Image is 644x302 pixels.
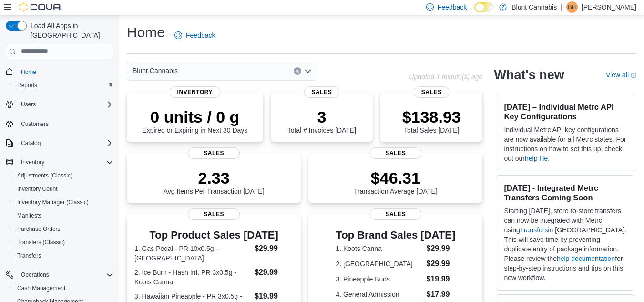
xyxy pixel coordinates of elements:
div: Transaction Average [DATE] [354,168,438,195]
button: Catalog [17,137,44,149]
button: Inventory Count [10,182,117,196]
p: Updated 1 minute(s) ago [409,73,482,81]
span: Transfers (Classic) [13,237,113,248]
button: Catalog [2,136,117,150]
div: Expired or Expiring in Next 30 Days [142,107,247,134]
div: Total # Invoices [DATE] [287,107,356,134]
button: Users [2,98,117,111]
span: Users [17,99,113,110]
p: 2.33 [164,168,265,187]
span: BH [568,1,576,13]
span: Manifests [17,212,41,219]
h3: Top Product Sales [DATE] [134,229,293,241]
p: $138.93 [402,107,461,126]
button: Transfers (Classic) [10,236,117,249]
button: Inventory [2,156,117,169]
p: Starting [DATE], store-to-store transfers can now be integrated with Metrc using in [GEOGRAPHIC_D... [504,206,626,282]
a: Home [17,66,40,78]
span: Inventory [21,158,44,166]
a: Transfers [13,250,45,261]
button: Home [2,65,117,79]
span: Reports [13,80,113,91]
span: Load All Apps in [GEOGRAPHIC_DATA] [27,21,113,40]
span: Catalog [21,139,41,147]
dt: 1. Koots Canna [336,244,422,253]
span: Transfers (Classic) [17,239,65,246]
span: Purchase Orders [13,223,113,235]
span: Blunt Cannabis [133,65,178,76]
span: Inventory Manager (Classic) [17,198,89,206]
a: Transfers [520,226,548,234]
span: Feedback [438,2,467,12]
div: Bentley Heathcote [566,1,578,13]
p: 0 units / 0 g [142,107,247,126]
a: Adjustments (Classic) [13,170,76,181]
a: Feedback [171,26,219,45]
h3: Top Brand Sales [DATE] [336,229,455,241]
dd: $17.99 [427,289,456,300]
span: Catalog [17,137,113,149]
h2: What's new [494,67,564,83]
dt: 3. Pineapple Buds [336,274,422,284]
span: Cash Management [13,282,113,294]
dt: 1. Gas Pedal - PR 10x0.5g - [GEOGRAPHIC_DATA] [134,244,251,263]
button: Inventory Manager (Classic) [10,196,117,209]
span: Operations [17,269,113,281]
button: Open list of options [304,67,312,75]
svg: External link [631,73,636,78]
p: [PERSON_NAME] [582,1,636,13]
dd: $19.99 [427,273,456,285]
dt: 2. Ice Burn - Hash Inf. PR 3x0.5g - Koots Canna [134,268,251,287]
span: Sales [304,86,339,98]
button: Adjustments (Classic) [10,169,117,182]
button: Cash Management [10,281,117,295]
button: Users [17,99,40,110]
p: | [561,1,562,13]
dd: $29.99 [255,267,293,278]
a: Transfers (Classic) [13,237,69,248]
p: $46.31 [354,168,438,187]
a: Inventory Manager (Classic) [13,197,92,208]
span: Inventory [170,86,221,98]
span: Reports [17,82,37,89]
button: Transfers [10,249,117,262]
span: Users [21,101,36,108]
span: Adjustments (Classic) [13,170,113,181]
span: Cash Management [17,284,65,292]
span: Dark Mode [474,12,475,13]
span: Customers [17,118,113,130]
div: Avg Items Per Transaction [DATE] [164,168,265,195]
a: View allExternal link [606,71,636,79]
button: Manifests [10,209,117,222]
span: Purchase Orders [17,225,61,233]
p: 3 [287,107,356,126]
button: Purchase Orders [10,222,117,236]
span: Manifests [13,210,113,221]
span: Transfers [17,252,41,260]
a: Purchase Orders [13,223,64,235]
span: Adjustments (Classic) [17,172,72,179]
a: Cash Management [13,282,69,294]
span: Operations [21,271,49,279]
input: Dark Mode [474,2,494,12]
span: Inventory [17,156,113,168]
dd: $29.99 [427,243,456,254]
span: Sales [369,208,422,220]
div: Total Sales [DATE] [402,107,461,134]
span: Inventory Manager (Classic) [13,197,113,208]
button: Operations [17,269,53,281]
p: Blunt Cannabis [511,1,557,13]
h3: [DATE] - Integrated Metrc Transfers Coming Soon [504,183,626,202]
span: Sales [188,208,240,220]
span: Home [17,66,113,78]
span: Sales [369,147,422,159]
button: Reports [10,79,117,92]
a: Reports [13,80,41,91]
button: Customers [2,117,117,131]
a: Customers [17,118,52,130]
button: Clear input [294,67,301,75]
span: Inventory Count [17,185,58,193]
button: Operations [2,268,117,281]
span: Sales [414,86,450,98]
a: Inventory Count [13,183,61,195]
